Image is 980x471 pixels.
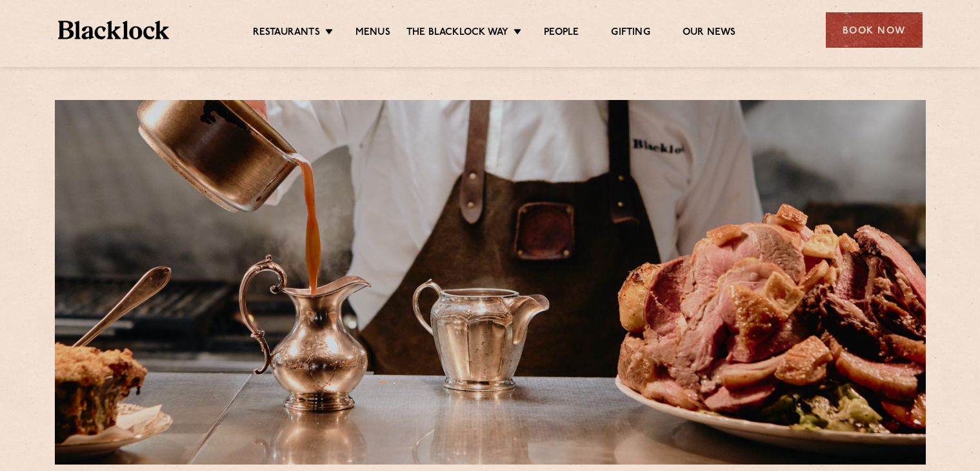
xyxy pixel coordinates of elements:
a: Our News [683,26,736,41]
a: Restaurants [253,26,320,41]
a: Menus [355,26,390,41]
a: The Blacklock Way [406,26,508,41]
img: BL_Textured_Logo-footer-cropped.svg [58,21,170,39]
a: People [544,26,579,41]
div: Book Now [826,12,923,48]
a: Gifting [611,26,650,41]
